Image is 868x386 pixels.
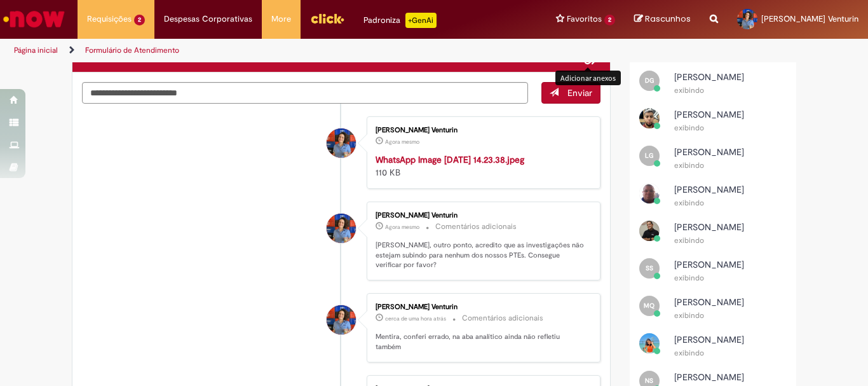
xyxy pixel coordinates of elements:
[385,138,419,146] time: 01/10/2025 14:24:36
[584,49,600,65] button: Adicionar anexos
[674,160,704,170] small: exibindo
[674,221,744,233] span: [PERSON_NAME]
[674,85,704,95] small: exibindo
[363,13,437,28] div: Padroniza
[327,305,356,334] div: Ana Alice Zucolotto Venturin
[271,13,291,25] span: More
[82,82,528,104] textarea: Digite sua mensagem aqui...
[567,13,602,25] span: Favoritos
[376,332,587,352] p: Mentira, conferi errado, na aba analítico ainda não refletiu também
[134,15,145,25] span: 2
[87,13,132,25] span: Requisições
[634,13,691,25] a: Rascunhos
[674,71,744,83] span: [PERSON_NAME]
[674,371,744,383] span: [PERSON_NAME]
[376,212,587,219] div: [PERSON_NAME] Venturin
[674,146,744,158] span: [PERSON_NAME]
[327,128,356,158] div: Ana Alice Zucolotto Venturin
[555,71,621,85] div: Adicionar anexos
[645,376,653,385] span: NS
[674,109,744,120] span: [PERSON_NAME]
[385,138,419,146] span: Agora mesmo
[10,39,569,62] ul: Trilhas de página
[376,154,524,165] a: WhatsApp Image [DATE] 14.23.38.jpeg
[310,9,344,28] img: click_logo_yellow_360x200.png
[1,6,67,32] img: ServiceNow
[645,151,653,160] span: LG
[385,315,446,322] span: cerca de uma hora atrás
[376,127,587,134] div: [PERSON_NAME] Venturin
[674,310,704,321] small: exibindo
[674,198,704,208] small: exibindo
[14,45,58,55] a: Página inicial
[674,348,704,358] small: exibindo
[644,301,654,310] span: MQ
[435,221,517,232] small: Comentários adicionais
[376,240,587,270] p: [PERSON_NAME], outro ponto, acredito que as investigações não estejam subindo para nenhum dos nos...
[645,13,691,25] span: Rascunhos
[674,334,744,345] span: [PERSON_NAME]
[85,45,179,55] a: Formulário de Atendimento
[164,13,252,25] span: Despesas Corporativas
[645,76,654,85] span: DG
[327,214,356,243] div: Ana Alice Zucolotto Venturin
[376,153,587,179] div: 110 KB
[541,82,600,104] button: Enviar
[385,315,446,322] time: 01/10/2025 13:20:26
[674,184,744,195] span: [PERSON_NAME]
[674,259,744,270] span: [PERSON_NAME]
[761,13,858,24] span: [PERSON_NAME] Venturin
[385,223,419,231] span: Agora mesmo
[674,273,704,283] small: exibindo
[462,313,543,324] small: Comentários adicionais
[646,264,653,272] span: SS
[604,15,615,25] span: 2
[567,87,592,99] span: Enviar
[376,303,587,311] div: [PERSON_NAME] Venturin
[674,235,704,245] small: exibindo
[82,52,273,63] h2: Dashboards de Rotina Operacional Supply Histórico de tíquete
[405,13,437,28] p: +GenAi
[674,296,744,308] span: [PERSON_NAME]
[674,123,704,133] small: exibindo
